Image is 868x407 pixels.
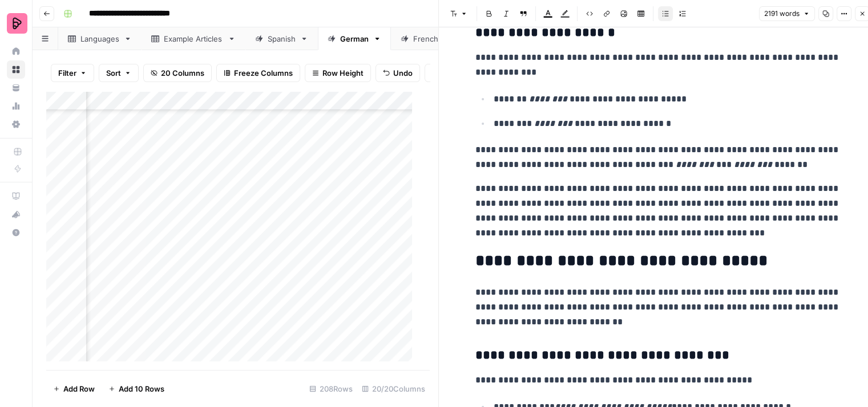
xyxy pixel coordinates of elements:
div: Example Articles [164,33,223,44]
span: Add Row [63,383,95,394]
a: AirOps Academy [7,187,25,205]
span: Row Height [322,67,364,79]
div: French [413,33,439,44]
div: Languages [80,33,119,44]
a: Example Articles [142,27,245,50]
button: What's new? [7,205,25,223]
button: Workspace: Preply [7,9,25,38]
a: German [318,27,391,50]
span: Filter [58,67,76,79]
a: Home [7,42,25,60]
a: Spanish [245,27,318,50]
span: Sort [106,67,121,79]
button: Add Row [46,380,102,398]
button: Sort [99,64,139,82]
button: Filter [51,64,94,82]
button: Undo [376,64,420,82]
span: Freeze Columns [234,67,293,79]
a: Settings [7,115,25,133]
a: Browse [7,60,25,79]
button: Add 10 Rows [102,380,171,398]
a: Languages [58,27,142,50]
div: What's new? [7,206,25,223]
button: Freeze Columns [216,64,300,82]
a: French [391,27,461,50]
div: Spanish [268,33,296,44]
a: Your Data [7,79,25,97]
div: 20/20 Columns [357,380,430,398]
div: 208 Rows [305,380,357,398]
button: 2191 words [759,6,815,21]
span: 2191 words [764,9,800,19]
span: 20 Columns [161,67,204,79]
button: Row Height [305,64,371,82]
span: Add 10 Rows [119,383,164,394]
a: Usage [7,97,25,115]
span: Undo [393,67,413,79]
img: Preply Logo [7,13,27,34]
div: German [340,33,369,44]
button: 20 Columns [143,64,212,82]
button: Help + Support [7,223,25,242]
